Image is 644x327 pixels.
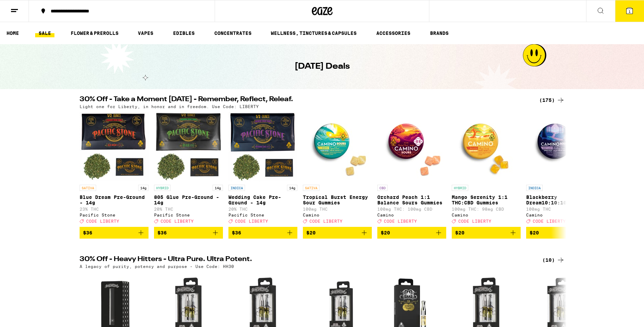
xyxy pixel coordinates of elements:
div: Camino [377,213,446,217]
button: Add to bag [228,227,297,239]
div: Pacific Stone [228,213,297,217]
p: 100mg THC: 98mg CBD [452,207,521,211]
img: Camino - Blackberry Dream10:10:10 Deep Sleep Gummies [526,112,595,181]
button: Add to bag [452,227,521,239]
p: 100mg THC [526,207,595,211]
p: INDICA [526,185,543,191]
p: Mango Serenity 1:1 THC:CBD Gummies [452,194,521,205]
img: Camino - Orchard Peach 1:1 Balance Sours Gummies [377,112,446,181]
p: 23% THC [80,207,149,211]
p: 100mg THC [303,207,372,211]
a: Open page for Tropical Burst Energy Sour Gummies from Camino [303,112,372,227]
span: CODE LIBERTY [309,219,343,223]
img: Pacific Stone - 805 Glue Pre-Ground - 14g [154,112,223,181]
button: Add to bag [377,227,446,239]
p: Light one for Liberty, in honor and in freedom. Use Code: LIBERTY [80,104,259,109]
a: Open page for Blue Dream Pre-Ground - 14g from Pacific Stone [80,112,149,227]
p: Blackberry Dream10:10:10 Deep Sleep Gummies [526,194,595,205]
a: BRANDS [427,29,452,37]
a: Open page for Orchard Peach 1:1 Balance Sours Gummies from Camino [377,112,446,227]
a: WELLNESS, TINCTURES & CAPSULES [267,29,360,37]
div: Pacific Stone [80,213,149,217]
span: $36 [157,230,167,235]
a: (175) [539,96,565,104]
div: Pacific Stone [154,213,223,217]
button: Add to bag [303,227,372,239]
button: Add to bag [154,227,223,239]
a: Open page for Wedding Cake Pre-Ground - 14g from Pacific Stone [228,112,297,227]
div: Camino [303,213,372,217]
a: Open page for 805 Glue Pre-Ground - 14g from Pacific Stone [154,112,223,227]
span: CODE LIBERTY [86,219,119,223]
span: $36 [83,230,92,235]
p: CBD [377,185,388,191]
span: CODE LIBERTY [161,219,194,223]
h1: [DATE] Deals [295,61,350,73]
a: Open page for Mango Serenity 1:1 THC:CBD Gummies from Camino [452,112,521,227]
button: 1 [615,0,644,22]
p: HYBRID [154,185,171,191]
span: 1 [628,9,631,13]
a: ACCESSORIES [373,29,414,37]
h2: 30% Off - Take a Moment [DATE] - Remember, Reflect, Releaf. [80,96,531,104]
p: SATIVA [80,185,96,191]
p: Wedding Cake Pre-Ground - 14g [228,194,297,205]
p: Blue Dream Pre-Ground - 14g [80,194,149,205]
p: Orchard Peach 1:1 Balance Sours Gummies [377,194,446,205]
a: HOME [3,29,22,37]
a: SALE [35,29,54,37]
p: 20% THC [154,207,223,211]
p: 14g [287,185,297,191]
img: Pacific Stone - Blue Dream Pre-Ground - 14g [80,112,149,181]
p: SATIVA [303,185,319,191]
span: CODE LIBERTY [235,219,268,223]
p: 100mg THC: 100mg CBD [377,207,446,211]
span: CODE LIBERTY [533,219,566,223]
div: Camino [526,213,595,217]
div: Camino [452,213,521,217]
span: CODE LIBERTY [384,219,417,223]
a: VAPES [134,29,157,37]
p: Tropical Burst Energy Sour Gummies [303,194,372,205]
a: Open page for Blackberry Dream10:10:10 Deep Sleep Gummies from Camino [526,112,595,227]
span: $20 [455,230,464,235]
span: CODE LIBERTY [458,219,491,223]
button: Add to bag [80,227,149,239]
p: 14g [138,185,149,191]
img: Pacific Stone - Wedding Cake Pre-Ground - 14g [228,112,297,181]
img: Camino - Mango Serenity 1:1 THC:CBD Gummies [452,112,521,181]
a: FLOWER & PREROLLS [67,29,122,37]
img: Camino - Tropical Burst Energy Sour Gummies [303,112,372,181]
p: HYBRID [452,185,468,191]
span: $20 [381,230,390,235]
span: $36 [232,230,241,235]
p: A legacy of purity, potency and purpose - Use Code: HH30 [80,264,234,269]
h2: 30% Off - Heavy Hitters - Ultra Pure. Ultra Potent. [80,256,531,264]
p: 805 Glue Pre-Ground - 14g [154,194,223,205]
a: CONCENTRATES [211,29,255,37]
p: 14g [213,185,223,191]
a: EDIBLES [170,29,198,37]
span: $20 [530,230,539,235]
span: $20 [306,230,316,235]
a: (10) [542,256,565,264]
button: Add to bag [526,227,595,239]
p: 20% THC [228,207,297,211]
p: INDICA [228,185,245,191]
